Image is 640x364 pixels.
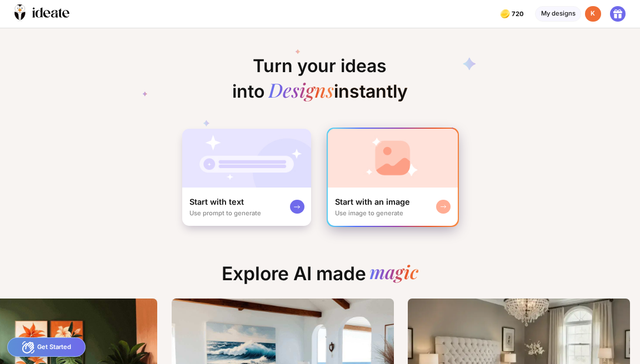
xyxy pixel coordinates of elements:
div: Start with an image [335,196,410,207]
img: startWithTextCardBg.jpg [182,129,311,188]
div: Use image to generate [335,209,403,217]
div: magic [369,262,418,285]
div: Get Started [7,337,86,357]
div: My designs [535,6,581,22]
div: Explore AI made [214,262,426,292]
span: 720 [512,11,526,18]
div: Start with text [189,196,244,207]
img: startWithImageCardBg.jpg [328,129,458,188]
div: K [585,6,601,22]
div: Use prompt to generate [189,209,261,217]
